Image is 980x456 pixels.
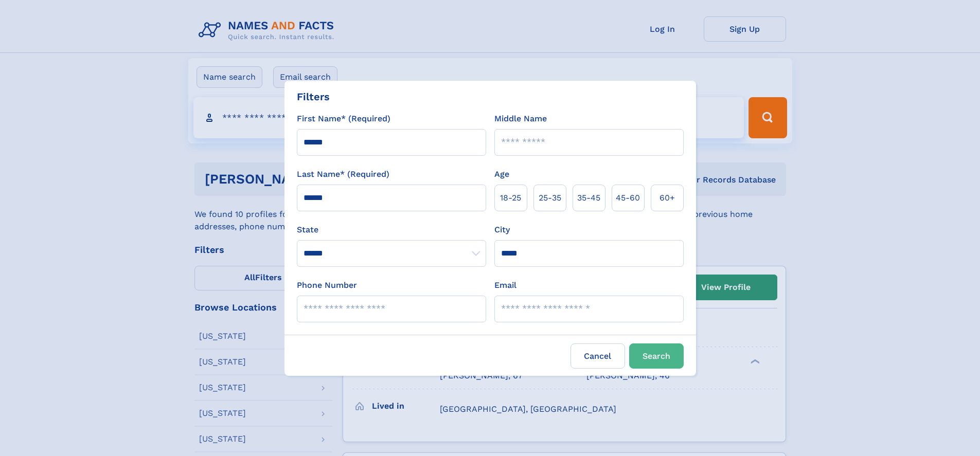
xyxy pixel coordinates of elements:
label: Age [494,168,509,180]
span: 35‑45 [577,192,600,204]
label: Middle Name [494,113,547,125]
label: State [297,224,486,236]
label: City [494,224,510,236]
label: Cancel [571,343,625,369]
div: Filters [297,89,330,104]
span: 60+ [660,192,675,204]
label: Last Name* (Required) [297,168,389,180]
label: First Name* (Required) [297,113,390,125]
label: Email [494,279,516,291]
button: Search [629,343,684,369]
span: 45‑60 [616,192,640,204]
span: 18‑25 [500,192,521,204]
span: 25‑35 [539,192,561,204]
label: Phone Number [297,279,357,291]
